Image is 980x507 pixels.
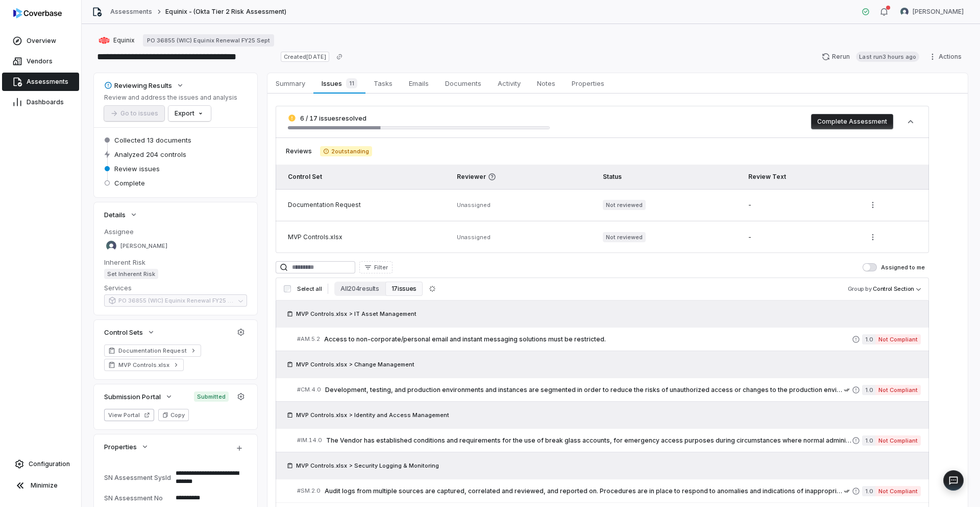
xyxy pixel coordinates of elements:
span: [PERSON_NAME] [913,8,964,16]
span: Control Sets [104,328,143,337]
a: Vendors [2,52,79,71]
div: - [748,233,853,241]
img: Samuel Folarin avatar [900,8,909,16]
span: Status [603,173,622,180]
span: 1.0 [862,385,875,395]
span: Minimize [31,481,58,490]
span: MVP Controls.xlsx > Identity and Access Management [296,411,449,419]
img: logo-D7KZi-bG.svg [13,8,62,18]
span: Vendors [27,57,53,65]
button: All 204 results [334,282,385,296]
button: View Portal [104,409,154,421]
span: Overview [27,37,56,45]
span: 1.0 [862,334,875,344]
span: Activity [494,77,525,90]
button: Reviewing Results [101,76,187,95]
span: Dashboards [27,98,64,106]
span: Complete [114,178,145,188]
span: Properties [568,77,608,90]
dt: Assignee [104,227,247,236]
span: # CM.4.0 [297,386,321,394]
span: 2 outstanding [320,146,372,156]
div: - [748,201,853,209]
span: Documents [441,77,485,90]
button: Minimize [4,475,77,496]
span: The Vendor has established conditions and requirements for the use of break glass accounts, for e... [326,436,852,445]
span: Tasks [370,77,397,90]
a: Dashboards [2,93,79,111]
span: MVP Controls.xlsx [118,361,169,369]
button: Copy link [330,48,349,66]
span: Review Text [748,173,786,180]
span: Review issues [114,164,160,173]
button: https://equinix.com/Equinix [96,31,138,50]
span: Issues [317,76,361,90]
span: Equinix - (Okta Tier 2 Risk Assessment) [165,8,286,16]
img: Samuel Folarin avatar [106,241,116,251]
button: Export [168,106,211,121]
p: Review and address the issues and analysis [104,94,237,102]
button: Details [101,205,141,224]
button: Copy [158,409,189,421]
dt: Inherent Risk [104,258,247,267]
span: MVP Controls.xlsx > Security Logging & Monitoring [296,462,439,470]
div: SN Assessment SysId [104,474,171,481]
span: Assessments [27,78,68,86]
button: Filter [359,261,393,273]
span: # IM.14.0 [297,436,322,444]
button: 17 issues [385,282,423,296]
span: Properties [104,442,137,451]
span: Configuration [29,460,70,468]
button: Samuel Folarin avatar[PERSON_NAME] [894,4,970,19]
a: #IM.14.0The Vendor has established conditions and requirements for the use of break glass account... [297,429,921,452]
span: Analyzed 204 controls [114,150,186,159]
div: SN Assessment No [104,494,171,502]
button: Complete Assessment [811,114,893,129]
a: PO 36855 (WIC) Equinix Renewal FY25 Sept [143,34,274,47]
span: Documentation Request [118,347,187,355]
span: Not reviewed [603,200,646,210]
span: Filter [374,264,388,271]
span: Development, testing, and production environments and instances are segmented in order to reduce ... [325,386,844,394]
label: Assigned to me [863,263,925,271]
span: Created [DATE] [281,52,329,62]
button: RerunLast run3 hours ago [816,49,925,64]
span: 6 / 17 issues resolved [300,114,366,122]
span: Emails [405,77,433,90]
a: #CM.4.0Development, testing, and production environments and instances are segmented in order to ... [297,378,921,401]
a: Overview [2,32,79,50]
button: Assigned to me [863,263,877,271]
span: [PERSON_NAME] [120,242,167,250]
span: Notes [533,77,559,90]
span: Not Compliant [875,334,921,344]
button: Properties [101,437,152,456]
span: MVP Controls.xlsx > IT Asset Management [296,310,416,318]
dt: Services [104,283,247,292]
a: #AM.5.2Access to non-corporate/personal email and instant messaging solutions must be restricted.... [297,328,921,351]
span: Select all [297,285,322,293]
span: Summary [272,77,309,90]
a: Assessments [110,8,152,16]
a: #SM.2.0Audit logs from multiple sources are captured, correlated and reviewed, and reported on. P... [297,479,921,502]
span: Set Inherent Risk [104,269,158,279]
span: Details [104,210,126,219]
span: Equinix [113,36,135,44]
span: Not reviewed [603,232,646,242]
span: Audit logs from multiple sources are captured, correlated and reviewed, and reported on. Procedur... [325,487,844,495]
span: 1.0 [862,435,875,446]
span: 1.0 [862,486,875,496]
span: MVP Controls.xlsx > Change Management [296,360,414,368]
button: Control Sets [101,323,158,341]
span: Last run 3 hours ago [856,52,919,62]
span: Unassigned [457,234,491,241]
input: Select all [284,285,291,292]
a: Assessments [2,73,79,91]
span: Reviewer [457,173,591,181]
span: Reviews [286,147,312,155]
div: MVP Controls.xlsx [288,233,445,241]
span: Not Compliant [875,385,921,395]
div: Documentation Request [288,201,445,209]
a: Configuration [4,455,77,473]
span: Submission Portal [104,392,161,401]
span: # SM.2.0 [297,487,321,495]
